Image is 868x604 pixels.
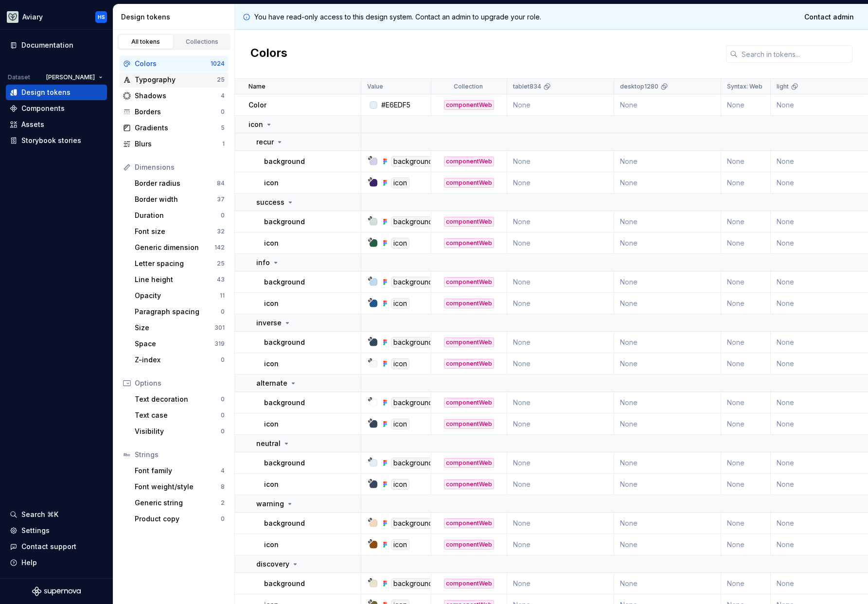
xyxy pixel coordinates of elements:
[135,323,214,333] div: Size
[721,293,771,314] td: None
[131,192,229,207] a: Border width37
[135,450,225,460] div: Strings
[256,559,289,569] p: discovery
[131,304,229,320] a: Paragraph spacing0
[21,136,81,145] div: Storybook stories
[264,338,305,347] p: background
[391,397,457,408] div: backgroundLevel0
[32,586,81,596] svg: Supernova Logo
[264,157,305,166] p: background
[6,117,107,132] a: Assets
[21,88,71,97] div: Design tokens
[391,238,409,249] div: icon
[391,479,409,490] div: icon
[221,108,225,116] div: 0
[264,398,305,408] p: background
[256,258,270,267] p: info
[221,92,225,100] div: 4
[721,353,771,374] td: None
[119,88,229,104] a: Shadows4
[507,413,614,435] td: None
[131,288,229,303] a: Opacity11
[454,83,483,90] p: Collection
[221,395,225,403] div: 0
[6,85,107,100] a: Design tokens
[721,474,771,495] td: None
[614,392,721,413] td: None
[214,340,225,348] div: 319
[131,224,229,239] a: Font size32
[721,151,771,172] td: None
[131,176,229,191] a: Border radius84
[214,244,225,251] div: 142
[135,178,217,188] div: Border radius
[217,195,225,203] div: 37
[264,480,279,489] p: icon
[217,228,225,235] div: 32
[507,474,614,495] td: None
[131,272,229,287] a: Line height43
[614,211,721,232] td: None
[135,291,220,301] div: Opacity
[21,542,76,551] div: Contact support
[250,45,287,63] h2: Colors
[131,479,229,495] a: Font weight/style8
[6,133,107,148] a: Storybook stories
[21,104,65,113] div: Components
[6,101,107,116] a: Components
[391,277,457,287] div: backgroundLevel2
[131,208,229,223] a: Duration0
[135,75,217,85] div: Typography
[264,238,279,248] p: icon
[131,336,229,352] a: Space319
[507,151,614,172] td: None
[135,139,222,149] div: Blurs
[444,100,494,110] div: componentWeb
[614,332,721,353] td: None
[131,463,229,479] a: Font family4
[391,156,457,167] div: backgroundLevel2
[135,339,214,349] div: Space
[131,495,229,511] a: Generic string2
[721,211,771,232] td: None
[221,499,225,507] div: 2
[721,392,771,413] td: None
[256,439,281,448] p: neutral
[131,408,229,423] a: Text case0
[798,8,860,26] a: Contact admin
[264,299,279,308] p: icon
[614,271,721,293] td: None
[135,59,211,69] div: Colors
[256,137,274,147] p: recur
[135,394,221,404] div: Text decoration
[214,324,225,332] div: 301
[507,232,614,254] td: None
[264,359,279,369] p: icon
[614,172,721,194] td: None
[721,332,771,353] td: None
[119,72,229,88] a: Typography25
[135,466,221,476] div: Font family
[614,94,721,116] td: None
[221,212,225,219] div: 0
[444,518,494,528] div: componentWeb
[264,518,305,528] p: background
[391,178,409,188] div: icon
[135,498,221,508] div: Generic string
[131,391,229,407] a: Text decoration0
[444,458,494,468] div: componentWeb
[21,558,37,568] div: Help
[264,458,305,468] p: background
[221,427,225,435] div: 0
[6,37,107,53] a: Documentation
[444,419,494,429] div: componentWeb
[444,299,494,308] div: componentWeb
[135,91,221,101] div: Shadows
[221,411,225,419] div: 0
[444,480,494,489] div: componentWeb
[777,83,789,90] p: light
[135,426,221,436] div: Visibility
[135,355,221,365] div: Z-index
[444,238,494,248] div: componentWeb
